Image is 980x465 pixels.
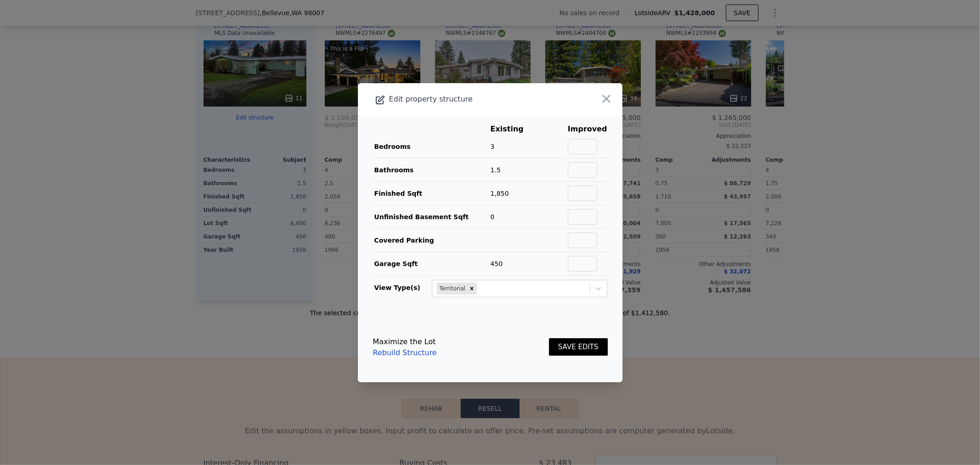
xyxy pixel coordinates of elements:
td: Bedrooms [373,135,490,159]
div: Maximize the Lot [373,336,437,347]
span: 3 [491,143,495,150]
td: Bathrooms [373,158,490,181]
div: Remove Territorial [467,283,477,295]
span: 1,850 [491,190,509,197]
button: SAVE EDITS [549,338,608,356]
th: Existing [490,123,538,135]
div: Territorial [437,283,467,295]
span: 0 [491,213,495,221]
div: Edit property structure [358,93,570,106]
span: 1.5 [491,166,501,174]
td: Covered Parking [373,228,490,252]
td: Unfinished Basement Sqft [373,205,490,228]
span: 450 [491,260,503,267]
a: Rebuild Structure [373,347,437,358]
th: Improved [567,123,608,135]
td: Finished Sqft [373,181,490,205]
td: View Type(s) [373,276,431,298]
td: Garage Sqft [373,252,490,275]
